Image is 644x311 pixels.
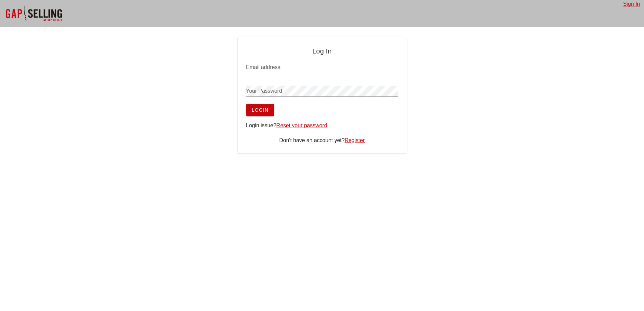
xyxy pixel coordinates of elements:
button: Login [246,104,274,116]
span: Login [252,107,269,113]
div: Don't have an account yet? [246,136,398,145]
div: Login issue? [246,121,398,130]
a: Reset your password [276,123,327,128]
h4: Log In [246,46,398,57]
a: Register [344,137,365,143]
a: Sign In [623,1,640,7]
